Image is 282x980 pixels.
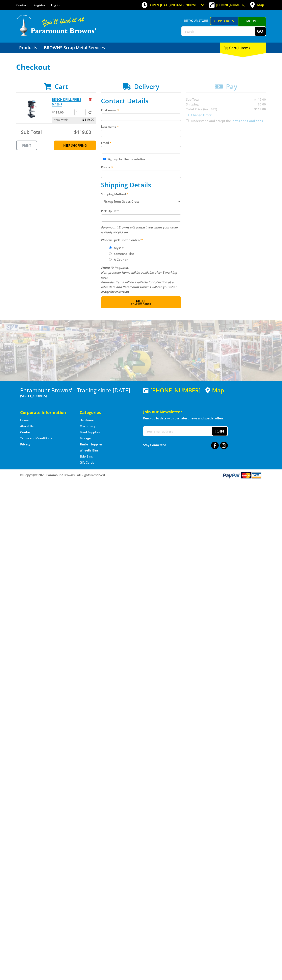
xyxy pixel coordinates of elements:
a: Go to the Machinery page [80,424,95,428]
input: Your email address [144,427,212,436]
input: Please enter your last name. [101,130,181,137]
p: Keep up to date with the latest news and special offers. [143,416,262,421]
input: Please select a pick up date. [101,214,181,222]
a: Gepps Cross [210,17,238,25]
h5: Corporate Information [20,410,72,415]
a: Go to the Wheelie Bins page [80,448,99,452]
a: Go to the Home page [20,418,29,422]
span: $119.00 [74,129,91,135]
span: Set your store [181,17,210,24]
input: Please enter your telephone number. [101,171,181,178]
span: Confirm order [110,303,172,305]
a: Go to the Skip Bins page [80,454,93,459]
label: Last name [101,124,181,129]
label: Email [101,140,181,145]
p: Item total: [52,117,96,123]
p: $119.00 [52,110,74,115]
h2: Contact Details [101,97,181,105]
input: Search [182,27,255,36]
label: Sign up for the newsletter [107,157,145,161]
p: [STREET_ADDRESS] [20,393,139,398]
a: Go to the Contact page [20,430,32,434]
div: [PHONE_NUMBER] [143,387,201,393]
select: Please select a shipping method. [101,198,181,205]
a: Log in [51,3,60,7]
span: Cart [55,82,68,91]
em: Photo ID Required. Non-preorder items will be available after 5 working days Pre-order items will... [101,266,177,294]
h1: Checkout [16,63,266,71]
div: Cart [220,43,266,53]
a: Go to the BROWNS Scrap Metal Services page [41,43,108,53]
a: Go to the Gift Cards page [80,460,94,465]
label: Phone [101,165,181,170]
img: PayPal, Mastercard, Visa accepted [222,471,262,479]
a: Print [16,141,37,150]
em: Paramount Browns will contact you when your order is ready for pickup [101,225,178,234]
button: Join [212,427,227,436]
a: Keep Shopping [54,141,96,150]
button: Next Confirm order [101,296,181,308]
input: Please select who will pick up the order. [109,252,112,255]
a: BENCH DRILL PRESS 0.45HP [52,97,81,106]
label: Someone Else [112,250,135,257]
div: Stay Connected [143,440,228,450]
h5: Categories [80,410,131,415]
a: Go to the registration page [33,3,45,7]
h2: Shipping Details [101,181,181,189]
a: Go to the Steel Supplies page [80,430,100,434]
span: Delivery [134,82,159,91]
span: Next [136,298,146,304]
span: Sub Total [21,129,42,135]
button: Go [255,27,266,36]
a: Go to the Hardware page [80,418,94,422]
input: Please enter your first name. [101,114,181,121]
a: Go to the Privacy page [20,442,30,446]
a: Go to the Storage page [80,436,91,440]
img: Paramount Browns' [16,14,97,36]
label: First name [101,108,181,113]
label: Myself [112,244,125,251]
a: Go to the Terms and Conditions page [20,436,52,440]
a: Mount [PERSON_NAME] [238,17,266,32]
label: Shipping Method [101,192,181,197]
a: Go to the Contact page [16,3,28,7]
a: View a map of Gepps Cross location [205,387,224,394]
img: BENCH DRILL PRESS 0.45HP [20,97,44,121]
span: $119.00 [82,117,94,123]
span: 8:00am - 5:00pm [170,3,196,7]
span: OPEN [DATE] [150,3,196,7]
input: Please enter your email address. [101,146,181,153]
label: Pick Up Date [101,209,181,213]
h3: Paramount Browns' - Trading since [DATE] [20,387,139,393]
div: ® Copyright 2025 Paramount Browns'. All Rights Reserved. [16,471,266,479]
input: Please select who will pick up the order. [109,246,112,249]
label: A Courier [112,256,129,263]
a: Remove from cart [89,97,92,101]
a: Go to the About Us page [20,424,33,428]
a: Go to the Products page [16,43,40,53]
a: Go to the Timber Supplies page [80,442,103,446]
label: Who will pick up the order? [101,238,181,242]
span: (1 item) [236,45,250,50]
h5: Join our Newsletter [143,409,262,415]
input: Please select who will pick up the order. [109,258,112,261]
